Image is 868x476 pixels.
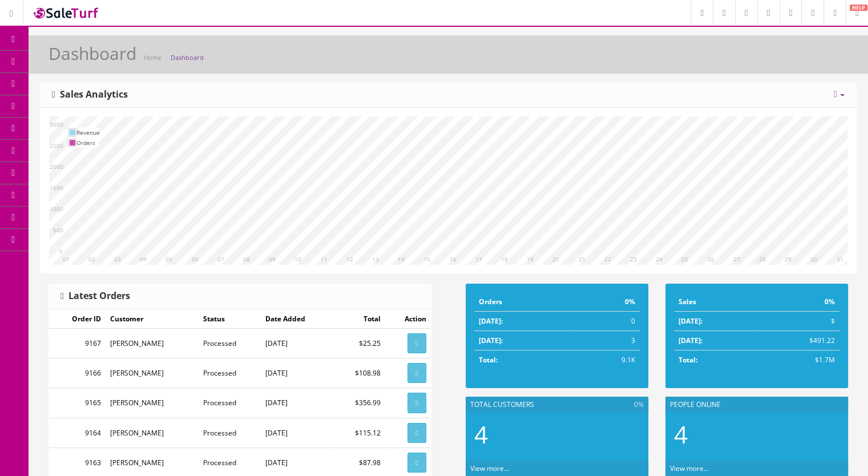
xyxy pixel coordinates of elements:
td: 0 [572,312,639,331]
td: 0% [754,292,839,312]
strong: [DATE]: [679,316,703,326]
td: [PERSON_NAME] [106,329,199,358]
div: Total Customers [466,397,648,413]
td: Processed [199,388,261,418]
td: [PERSON_NAME] [106,388,199,418]
strong: [DATE]: [679,336,703,345]
span: 0% [634,400,644,410]
h3: Sales Analytics [52,90,128,100]
strong: Total: [479,355,498,365]
strong: [DATE]: [479,316,503,326]
td: Total [333,309,385,329]
td: [DATE] [261,358,333,388]
td: Orders [474,292,572,312]
td: $1.7M [754,350,839,370]
a: View more... [470,463,509,473]
td: $25.25 [333,329,385,358]
td: $356.99 [333,388,385,418]
a: View more... [670,463,709,473]
td: $115.12 [333,418,385,447]
td: Processed [199,329,261,358]
td: Revenue [76,127,100,138]
td: 9166 [49,358,106,388]
td: 3 [572,331,639,350]
h3: Latest Orders [60,291,130,301]
td: $108.98 [333,358,385,388]
td: [DATE] [261,329,333,358]
td: [PERSON_NAME] [106,418,199,447]
div: People Online [665,397,848,413]
h2: 4 [674,421,839,447]
td: [PERSON_NAME] [106,358,199,388]
td: Orders [76,138,100,148]
td: Action [385,309,431,329]
td: Sales [674,292,754,312]
td: $ [754,312,839,331]
strong: Total: [679,355,697,365]
td: Order ID [49,309,106,329]
td: 0% [572,292,639,312]
a: Home [144,53,162,62]
strong: [DATE]: [479,336,503,345]
img: SaleTurf [32,5,100,21]
td: $491.22 [754,331,839,350]
a: Dashboard [171,53,204,62]
td: [DATE] [261,418,333,447]
td: Customer [106,309,199,329]
td: Processed [199,358,261,388]
td: Status [199,309,261,329]
td: Date Added [261,309,333,329]
td: 9.1K [572,350,639,370]
td: 9167 [49,329,106,358]
td: Processed [199,418,261,447]
td: 9164 [49,418,106,447]
td: [DATE] [261,388,333,418]
span: HELP [850,5,867,11]
h1: Dashboard [49,44,136,63]
h2: 4 [474,421,640,447]
td: 9165 [49,388,106,418]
